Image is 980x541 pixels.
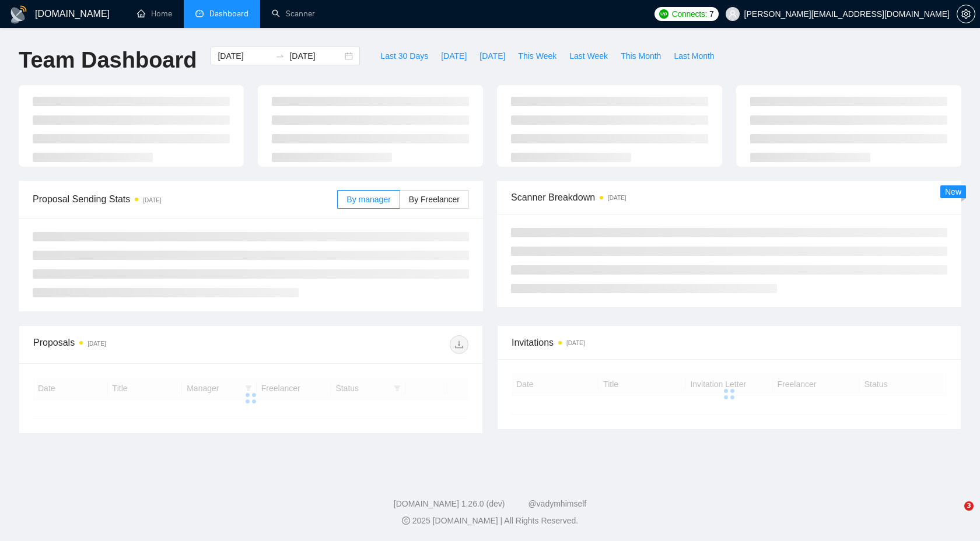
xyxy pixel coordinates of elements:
span: [DATE] [480,50,505,62]
a: searchScanner [272,9,315,19]
button: [DATE] [435,47,473,65]
button: This Month [614,47,667,65]
span: copyright [402,517,410,525]
time: [DATE] [143,197,161,203]
h1: Team Dashboard [19,47,197,74]
time: [DATE] [87,340,106,347]
a: setting [957,9,975,19]
span: Connects: [672,8,707,20]
div: 2025 [DOMAIN_NAME] | All Rights Reserved. [9,515,971,527]
iframe: Intercom live chat [940,501,968,529]
input: Start date [218,50,271,62]
span: setting [957,9,975,19]
a: @vadymhimself [528,499,586,508]
span: [DATE] [441,50,467,62]
span: swap-right [275,51,285,61]
span: By manager [346,195,390,204]
span: Scanner Breakdown [511,190,947,205]
time: [DATE] [566,340,584,346]
img: logo [9,5,28,24]
span: Invitations [512,335,947,350]
span: 7 [709,8,714,20]
span: user [729,10,737,18]
a: homeHome [137,9,172,19]
div: Proposals [33,335,251,354]
time: [DATE] [608,195,626,201]
span: to [275,51,285,61]
button: setting [957,5,975,23]
button: Last Month [667,47,720,65]
span: New [945,187,961,196]
span: 3 [964,501,974,511]
span: Last Month [674,50,714,62]
button: This Week [512,47,563,65]
button: Last Week [563,47,614,65]
span: Proposal Sending Stats [33,192,337,206]
span: Last 30 Days [380,50,428,62]
span: This Month [621,50,661,62]
span: This Week [518,50,556,62]
button: Last 30 Days [374,47,435,65]
span: By Freelancer [409,195,460,204]
span: Last Week [569,50,608,62]
img: upwork-logo.png [659,9,668,19]
input: End date [289,50,342,62]
span: Dashboard [209,9,249,19]
button: [DATE] [473,47,512,65]
span: dashboard [195,9,204,17]
a: [DOMAIN_NAME] 1.26.0 (dev) [394,499,505,508]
